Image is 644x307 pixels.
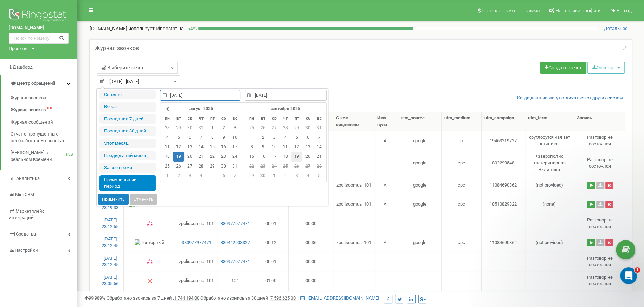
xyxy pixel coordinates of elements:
li: Вчера [99,102,156,112]
th: С кем соединено [333,112,374,131]
td: 11084690862 [482,233,525,252]
th: Имя пула [374,112,398,131]
a: Создать отчет [540,62,586,74]
td: 11 [162,142,173,152]
th: пн [162,114,173,123]
td: 16 [257,152,269,161]
li: Этот месяц [99,139,156,148]
td: 12 [173,142,184,152]
td: круглосуточная вет клиника [525,131,574,150]
th: чт [280,114,291,123]
td: 13 [302,142,314,152]
td: zpoliscomua_101 [333,176,374,195]
td: 3 [291,171,302,181]
a: 380977977471 [220,258,250,265]
a: [DATE] 23:12:45 [102,236,118,248]
li: Произвольный период [99,175,156,191]
td: 22 [207,152,218,161]
button: Экспорт [587,62,625,74]
th: ср [184,114,195,123]
td: 802299548 [482,150,525,176]
td: cpc [442,176,482,195]
td: 1 [246,133,257,142]
th: ср [269,114,280,123]
th: сб [302,114,314,123]
td: 18510829822 [482,195,525,214]
td: 25 [246,123,257,133]
th: сб [218,114,229,123]
td: 29 [173,123,184,133]
td: 12 [291,142,302,152]
h5: Журнал звонков [95,45,139,51]
td: 19 [173,152,184,161]
a: [DATE] 23:19:33 [102,198,118,210]
td: 24 [229,152,240,161]
td: 8 [207,133,218,142]
td: 18 [280,152,291,161]
td: 7 [229,171,240,181]
span: Выход [617,8,632,13]
td: google [398,233,442,252]
td: 18 [162,152,173,161]
td: 00:01 [253,252,289,271]
td: zpoliscomua_101 [333,195,374,214]
span: Журнал звонков [11,95,46,101]
td: 2 [257,133,269,142]
input: Поиск по номеру [9,33,69,44]
td: 28 [162,123,173,133]
td: 30 [302,123,314,133]
td: 21 [314,152,325,161]
span: [PERSON_NAME] в реальном времени [11,150,66,163]
td: Разговор не состоялся [574,252,626,271]
td: google [398,176,442,195]
td: All [374,131,398,150]
td: 6 [218,171,229,181]
a: [DATE] 23:05:56 [102,275,118,287]
a: 380442903327 [220,239,250,246]
td: All [374,233,398,252]
td: zpoliscomua_101 [176,271,217,290]
a: [DOMAIN_NAME] [9,25,69,31]
td: 30 [218,162,229,171]
td: 25 [162,162,173,171]
td: 14 [314,142,325,152]
td: (not provided) [525,176,574,195]
td: 27 [269,123,280,133]
td: 4 [302,171,314,181]
span: Дашборд [13,64,33,70]
td: 3 [184,171,195,181]
td: 6 [184,133,195,142]
td: (not provided) [525,233,574,252]
u: 7 596 625,00 [270,295,296,301]
td: 21 [195,152,207,161]
td: 10 [229,133,240,142]
span: Журнал звонков [11,107,46,113]
td: 14 [195,142,207,152]
td: 27 [184,162,195,171]
td: 4 [280,133,291,142]
th: utm_source [398,112,442,131]
button: Отменить [130,194,157,205]
span: Средства [16,231,36,237]
th: пн [246,114,257,123]
span: Обработано звонков за 7 дней : [107,295,199,301]
td: 26 [291,162,302,171]
a: [DATE] 23:12:55 [102,217,118,229]
td: google [398,150,442,176]
td: 13 [184,142,195,152]
th: чт [195,114,207,123]
th: август 2025 [173,104,229,114]
img: Ringostat logo [9,7,69,25]
li: Последние 30 дней [99,126,156,136]
a: Журнал сообщений [11,116,77,129]
td: 00:36 [289,233,333,252]
td: 1 [207,123,218,133]
th: utm_campaign [482,112,525,131]
u: 1 744 194,00 [174,295,199,301]
span: Центр обращений [17,81,55,86]
td: google [398,195,442,214]
span: Детальнее [604,26,627,31]
span: Отчет о пропущенных необработанных звонках [11,131,74,144]
a: [EMAIL_ADDRESS][DOMAIN_NAME] [300,295,379,301]
td: 31 [229,162,240,171]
